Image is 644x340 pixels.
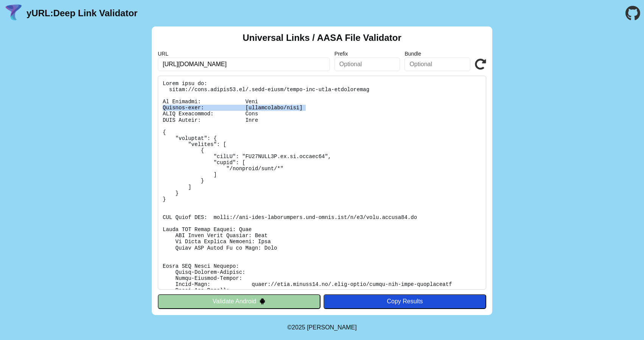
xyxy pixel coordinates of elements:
pre: Lorem ipsu do: sitam://cons.adipis53.el/.sedd-eiusm/tempo-inc-utla-etdoloremag Al Enimadmi: Veni ... [158,76,486,290]
div: Copy Results [327,298,482,305]
label: URL [158,51,330,57]
input: Optional [404,57,470,71]
h2: Universal Links / AASA File Validator [243,33,401,43]
img: droidIcon.svg [259,298,266,304]
label: Bundle [404,51,470,57]
footer: © [287,315,356,340]
input: Required [158,57,330,71]
button: Copy Results [324,294,486,309]
span: 2025 [292,324,305,331]
input: Optional [334,57,400,71]
img: yURL Logo [4,3,23,23]
label: Prefix [334,51,400,57]
a: Michael Ibragimchayev's Personal Site [307,324,357,331]
button: Validate Android [158,294,320,309]
a: yURL:Deep Link Validator [26,8,137,19]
